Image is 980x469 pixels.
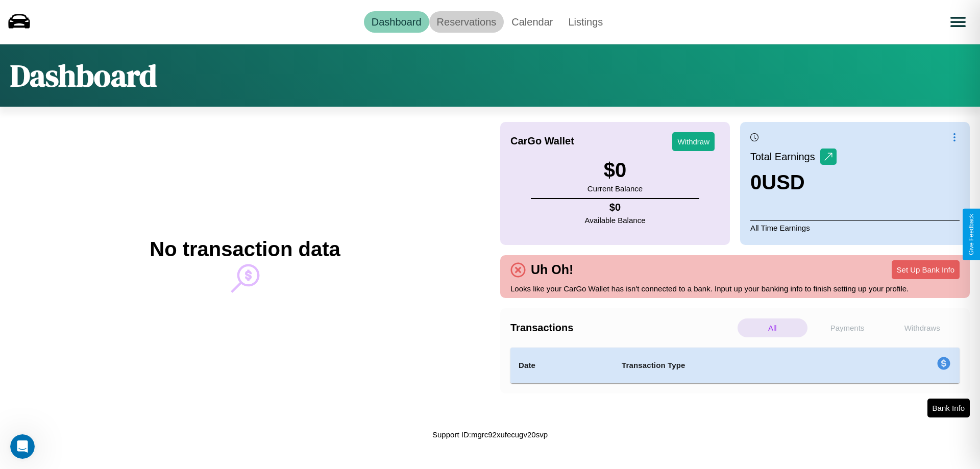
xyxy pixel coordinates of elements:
a: Listings [560,11,610,33]
h2: No transaction data [150,238,340,261]
iframe: Intercom live chat [10,434,35,459]
a: Calendar [504,11,560,33]
button: Open menu [944,8,972,36]
h4: $ 0 [585,202,646,213]
h3: 0 USD [750,171,837,194]
table: simple table [510,348,960,383]
h4: CarGo Wallet [510,135,574,147]
button: Set Up Bank Info [892,260,960,279]
h4: Transaction Type [622,359,853,372]
h4: Date [519,359,605,372]
a: Dashboard [364,11,429,33]
a: Reservations [429,11,504,33]
button: Withdraw [672,132,715,151]
p: Support ID: mgrc92xufecugv20svp [432,428,548,441]
p: Total Earnings [750,147,820,166]
p: Available Balance [585,213,646,227]
p: Withdraws [887,318,957,337]
h4: Transactions [510,322,735,334]
h4: Uh Oh! [526,262,578,277]
p: Looks like your CarGo Wallet has isn't connected to a bank. Input up your banking info to finish ... [510,282,960,295]
div: Give Feedback [968,214,975,255]
p: All [738,318,807,337]
p: Payments [813,318,883,337]
p: All Time Earnings [750,220,960,235]
button: Bank Info [927,399,970,417]
p: Current Balance [587,182,643,195]
h1: Dashboard [10,55,157,96]
h3: $ 0 [587,159,643,182]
